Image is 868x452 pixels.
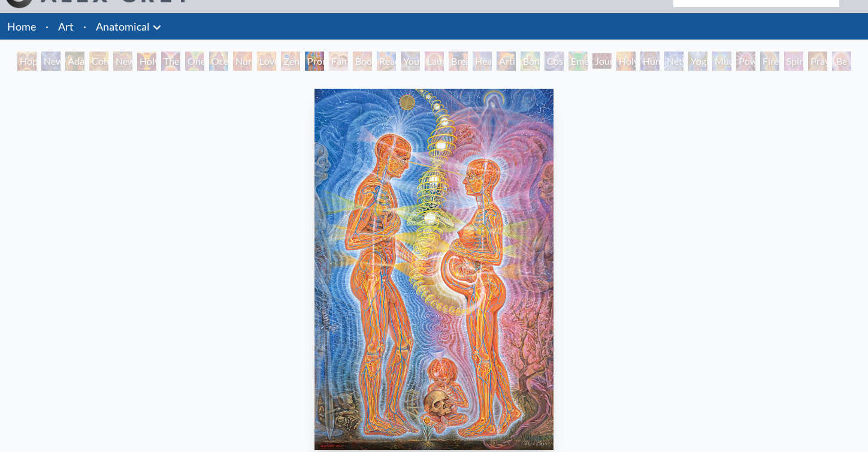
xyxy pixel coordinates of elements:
[281,52,300,71] div: Zena Lotus
[7,20,36,33] a: Home
[41,52,61,71] div: New Man [DEMOGRAPHIC_DATA]: [DEMOGRAPHIC_DATA] Mind
[305,52,324,71] div: Promise
[688,52,707,71] div: Yogi & the Möbius Sphere
[640,52,660,71] div: Human Geometry
[329,52,348,71] div: Family
[760,52,779,71] div: Firewalking
[449,52,468,71] div: Breathing
[616,52,636,71] div: Holy Fire
[784,52,803,71] div: Spirit Animates the Flesh
[78,13,91,40] li: ·
[314,89,553,450] img: The-Promise-1997-Alex-Grey-watermarked.jpg
[96,18,150,35] a: Anatomical
[17,52,37,71] div: Hope
[58,18,74,35] a: Art
[832,52,851,71] div: Be a Good Human Being
[808,52,827,71] div: Praying Hands
[497,52,516,71] div: Artist's Hand
[89,52,108,71] div: Contemplation
[65,52,84,71] div: Adam & Eve
[473,52,492,71] div: Healing
[712,52,731,71] div: Mudra
[41,13,53,40] li: ·
[736,52,755,71] div: Power to the Peaceful
[664,52,683,71] div: Networks
[521,52,540,71] div: Bond
[161,52,180,71] div: The Kiss
[377,52,396,71] div: Reading
[545,52,564,71] div: Cosmic Lovers
[185,52,204,71] div: One Taste
[568,52,588,71] div: Emerald Grail
[401,52,420,71] div: Young & Old
[233,52,252,71] div: Nursing
[209,52,228,71] div: Ocean of Love Bliss
[592,52,612,71] div: Journey of the Wounded Healer
[137,52,156,71] div: Holy Grail
[113,52,132,71] div: New Man New Woman
[353,52,372,71] div: Boo-boo
[257,52,276,71] div: Love Circuit
[425,52,444,71] div: Laughing Man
